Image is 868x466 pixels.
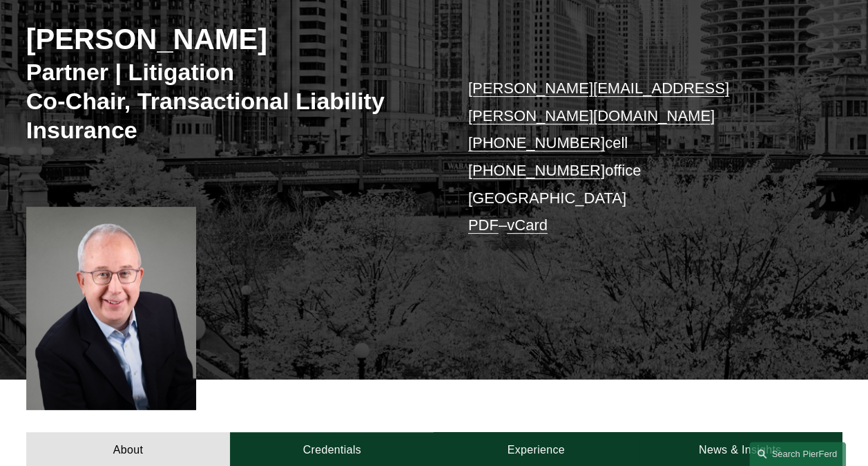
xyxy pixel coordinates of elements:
h3: Partner | Litigation Co-Chair, Transactional Liability Insurance [26,57,434,145]
a: PDF [468,216,499,234]
a: [PERSON_NAME][EMAIL_ADDRESS][PERSON_NAME][DOMAIN_NAME] [468,80,729,124]
a: [PHONE_NUMBER] [468,162,605,179]
p: cell office [GEOGRAPHIC_DATA] – [468,75,808,239]
a: vCard [507,216,548,234]
a: Search this site [749,442,846,466]
h2: [PERSON_NAME] [26,22,434,57]
a: [PHONE_NUMBER] [468,134,605,151]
